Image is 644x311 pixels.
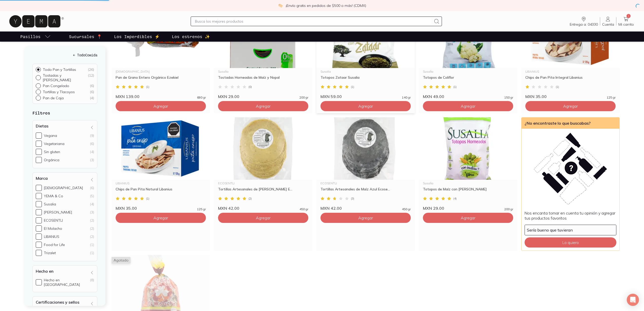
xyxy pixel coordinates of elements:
[556,85,559,88] span: ( 1 )
[44,234,59,239] div: LIBANIUS
[214,117,312,180] img: Tortillas Artesanales de Maíz Amarillo Frente
[90,150,94,154] div: (4)
[453,85,457,88] span: ( 1 )
[423,101,513,111] button: Agregar
[32,120,97,168] div: Dietas
[20,34,41,40] p: Pasillos
[90,251,94,255] div: (1)
[116,75,206,84] div: Pan de Grano Entero Orgánico Ezekiel
[525,237,616,248] button: Lo quiero
[44,210,72,215] div: [PERSON_NAME]
[218,187,308,196] div: Tortillas Artesanales de [PERSON_NAME] E...
[90,141,94,146] div: (6)
[214,117,312,211] a: Tortillas Artesanales de Maíz Amarillo FrenteECOSENTLITortillas Artesanales de [PERSON_NAME] E......
[461,215,475,220] span: Agregar
[286,3,366,8] p: ¡Envío gratis en pedidos de $500 o más! (CDMX)
[525,70,616,73] div: LIBANIUS
[90,234,94,239] div: (2)
[316,117,415,211] a: 29540 tortillas artesanales de maíz azulECOSENTLITortillas Artesanales de Maíz Azul Ecose...(3)MX...
[146,197,149,200] span: ( 1 )
[316,117,415,180] img: 29540 tortillas artesanales de maíz azul
[44,150,60,154] div: Sin gluten
[32,110,50,115] strong: Filtros
[525,210,616,221] p: Nos encanta tomar en cuenta tu opinión y agregar tus productos favoritos
[299,96,308,99] span: 200 gr
[116,182,206,185] div: LIBANIUS
[90,202,94,206] div: (4)
[44,251,56,255] div: Trizalet
[602,22,614,27] span: Cuenta
[256,104,271,109] span: Agregar
[113,31,161,42] a: Los Imperdibles ⚡️
[43,84,69,88] p: Pan Congelado
[351,197,354,200] span: ( 3 )
[419,117,517,180] img: Totopos de Maíz con Nopal Susalia
[116,187,206,196] div: Chips de Pan Pita Natural Libanius
[504,208,513,211] span: 200 gr
[214,6,312,99] a: Tostadas Horneadas de Maíz y NopalSusaliaTostadas Horneadas de Maíz y Nopal(0)MXN 29.00200 gr
[36,279,42,285] input: Hecho en [GEOGRAPHIC_DATA](8)
[43,73,88,82] p: Tostadas y [PERSON_NAME]
[320,75,411,84] div: Totopos Zataar Susalia
[116,206,137,211] span: MXN 35.00
[171,31,211,42] a: Los estrenos ✨
[525,94,547,99] span: MXN 35.00
[218,94,239,99] span: MXN 29.00
[44,226,62,231] div: El Molacho
[36,225,42,232] input: El Molacho(2)
[461,104,475,109] span: Agregar
[563,104,578,109] span: Agregar
[419,117,517,211] a: Totopos de Maíz con Nopal SusaliaSusaliaTotopos de Maíz con [PERSON_NAME](4)MXN 29.00200 gr
[112,117,210,180] img: Chips de Pan Pita Tostado Integral
[43,90,75,94] p: Tortillas y Tlacoyos
[116,213,206,223] button: Agregar
[570,22,598,27] span: Entrega a: 04330
[36,193,42,199] input: YEMA & Co(5)
[218,213,308,223] button: Agregar
[90,158,94,162] div: (3)
[522,118,619,129] div: ¿No encontraste lo que buscabas?
[402,96,411,99] span: 140 gr
[90,133,94,138] div: (9)
[146,85,149,88] span: ( 1 )
[112,6,210,99] a: Pan de Grano Entero Orgánico Ezekiel[DEMOGRAPHIC_DATA]Pan de Grano Entero Orgánico Ezekiel(1)MXN ...
[320,101,411,111] button: Agregar
[521,6,620,99] a: Chips de Pan Pita Tostado IntegralLIBANIUSChips de Pan Pita Integral Libanius(1)MXN 35.00125 gr
[36,217,42,223] input: ECOSENTLI(2)
[116,94,139,99] span: MXN 139.00
[618,22,634,27] span: Mi carrito
[90,96,94,100] div: ( 4 )
[278,3,283,8] img: check
[218,182,308,185] div: ECOSENTLI
[316,6,415,99] a: Totopos Zataar SusaliaSusaliaTotopos Zataar Susalia(1)MXN 59.00140 gr
[90,218,94,223] div: (2)
[90,90,94,94] div: ( 6 )
[32,52,97,58] h5: ← Todo Comida
[256,215,271,220] span: Agregar
[44,202,56,206] div: Susalia
[423,182,513,185] div: Susalia
[525,101,616,111] button: Agregar
[36,234,42,240] input: LIBANIUS(2)
[351,85,354,88] span: ( 1 )
[218,206,239,211] span: MXN 42.00
[568,16,600,27] a: Entrega a: 04330
[112,117,210,211] a: Chips de Pan Pita Tostado IntegralLIBANIUSChips de Pan Pita Natural Libanius(1)MXN 35.00125 gr
[43,96,64,100] p: Pan de Caja
[68,31,103,42] a: Sucursales 📍
[153,215,168,220] span: Agregar
[419,6,517,99] a: Totopos de ColiflorSusaliaTotopos de Coliflor(1)MXN 49.00150 gr
[116,70,206,73] div: [DEMOGRAPHIC_DATA]
[90,84,94,88] div: ( 6 )
[32,172,97,261] div: Marca
[43,67,76,72] p: Todo Pan y Tortillas
[423,94,444,99] span: MXN 49.00
[197,96,206,99] span: 680 gr
[402,208,411,211] span: 450 gr
[299,208,308,211] span: 450 gr
[320,182,411,185] div: ECOSENTLI
[36,176,48,181] h4: Marca
[90,242,94,247] div: (1)
[172,34,210,40] p: Los estrenos ✨
[616,16,636,27] a: 1Mi carrito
